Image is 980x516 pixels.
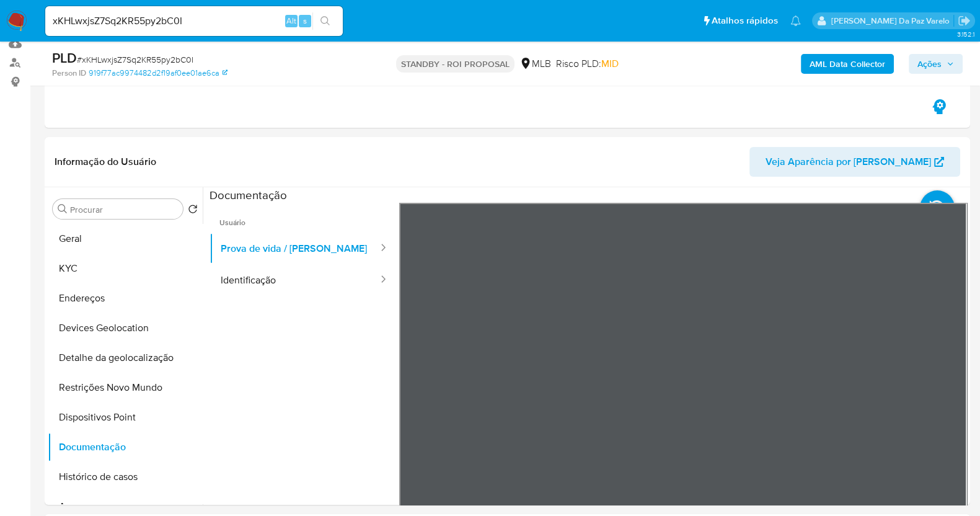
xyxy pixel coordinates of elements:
[831,15,953,27] p: patricia.varelo@mercadopago.com.br
[58,204,68,214] button: Procurar
[89,68,227,79] a: 919f77ac9974482d2f19af0ee01ae6ca
[45,13,343,29] input: Pesquise usuários ou casos...
[48,432,203,462] button: Documentação
[303,15,307,27] span: s
[801,54,894,74] button: AML Data Collector
[956,29,974,39] span: 3.152.1
[77,53,193,66] span: # xKHLwxjsZ7Sq2KR55py2bC0I
[70,204,178,215] input: Procurar
[48,373,203,403] button: Restrições Novo Mundo
[48,343,203,373] button: Detalhe da geolocalização
[55,156,156,168] h1: Informação do Usuário
[48,313,203,343] button: Devices Geolocation
[48,283,203,313] button: Endereços
[52,48,77,68] b: PLD
[790,16,801,26] a: Notificações
[48,224,203,254] button: Geral
[909,54,963,74] button: Ações
[52,68,86,79] b: Person ID
[958,14,971,27] a: Sair
[810,54,885,74] b: AML Data Collector
[749,147,960,177] button: Veja Aparência por [PERSON_NAME]
[712,14,778,27] span: Atalhos rápidos
[48,462,203,492] button: Histórico de casos
[556,57,619,71] span: Risco PLD:
[48,403,203,432] button: Dispositivos Point
[286,15,296,27] span: Alt
[519,57,551,71] div: MLB
[396,55,514,73] p: STANDBY - ROI PROPOSAL
[312,12,338,30] button: search-icon
[48,254,203,283] button: KYC
[766,147,931,177] span: Veja Aparência por [PERSON_NAME]
[917,54,942,74] span: Ações
[601,56,619,71] span: MID
[188,204,198,218] button: Retornar ao pedido padrão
